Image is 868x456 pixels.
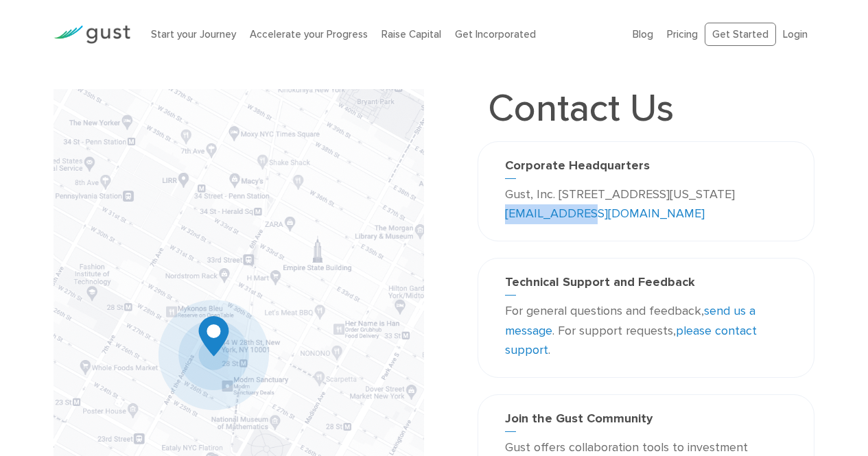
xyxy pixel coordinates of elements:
a: send us a message [505,304,755,338]
img: Gust Logo [54,25,130,44]
a: Raise Capital [382,28,441,40]
a: [EMAIL_ADDRESS][DOMAIN_NAME] [505,206,705,221]
a: Pricing [667,28,698,40]
a: Get Started [705,23,776,47]
h1: Contact Us [478,89,684,128]
a: Login [783,28,808,40]
h3: Corporate Headquarters [505,158,787,179]
h3: Join the Gust Community [505,411,787,432]
p: For general questions and feedback, . For support requests, . [505,302,787,361]
a: Start your Journey [151,28,236,40]
a: Get Incorporated [455,28,536,40]
p: Gust, Inc. [STREET_ADDRESS][US_STATE] [505,185,787,225]
h3: Technical Support and Feedback [505,275,787,296]
a: Accelerate your Progress [250,28,368,40]
a: Blog [633,28,653,40]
